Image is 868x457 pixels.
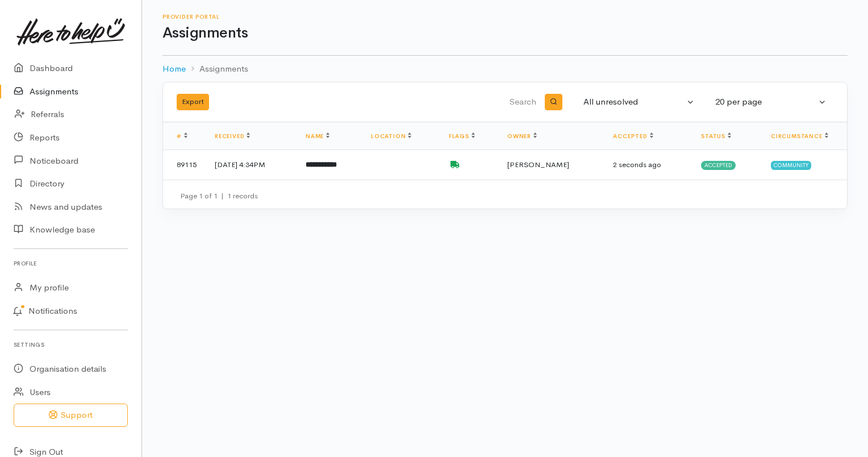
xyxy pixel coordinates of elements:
h6: Profile [14,256,128,271]
h6: Provider Portal [162,14,848,20]
a: Name [306,132,329,140]
button: Support [14,404,128,427]
a: Accepted [613,132,653,140]
small: Page 1 of 1 1 records [180,191,258,201]
a: Circumstance [771,132,828,140]
input: Search [377,89,539,116]
button: All unresolved [577,91,702,113]
a: Status [701,132,731,140]
td: 89115 [163,150,206,180]
a: # [177,132,187,140]
span: | [221,191,224,201]
a: Home [162,63,186,76]
span: Community [771,161,811,170]
td: [DATE] 4:34PM [206,150,297,180]
li: Assignments [186,63,248,76]
a: Received [215,132,250,140]
nav: breadcrumb [162,56,848,82]
a: Flags [449,132,475,140]
h6: Settings [14,337,128,352]
h1: Assignments [162,25,848,41]
button: Export [177,94,209,110]
button: 20 per page [708,91,833,113]
a: Location [371,132,411,140]
span: [PERSON_NAME] [507,160,569,169]
a: Owner [507,132,537,140]
div: 20 per page [715,95,816,109]
span: Accepted [701,161,736,170]
div: All unresolved [583,95,685,109]
time: 2 seconds ago [613,160,661,169]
